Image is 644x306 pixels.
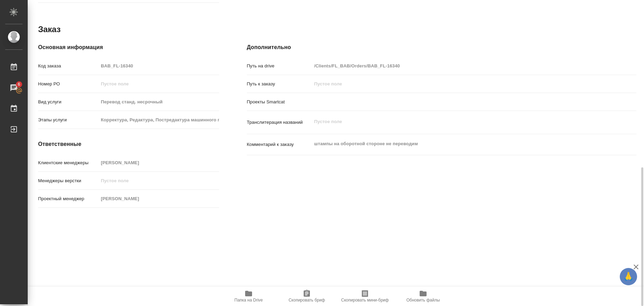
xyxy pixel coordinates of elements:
[312,79,604,89] input: Пустое поле
[220,287,278,306] button: Папка на Drive
[98,176,219,186] input: Пустое поле
[38,177,98,184] p: Менеджеры верстки
[620,268,637,285] button: 🙏
[406,298,440,303] span: Обновить файлы
[38,63,98,69] p: Код заказа
[14,81,24,88] span: 6
[341,298,388,303] span: Скопировать мини-бриф
[38,140,219,148] h4: Ответственные
[247,119,312,126] p: Транслитерация названий
[38,195,98,202] p: Проектный менеджер
[234,298,263,303] span: Папка на Drive
[288,298,325,303] span: Скопировать бриф
[278,287,336,306] button: Скопировать бриф
[98,158,219,168] input: Пустое поле
[394,287,452,306] button: Обновить файлы
[38,24,61,35] h2: Заказ
[98,194,219,204] input: Пустое поле
[38,159,98,166] p: Клиентские менеджеры
[247,43,636,52] h4: Дополнительно
[623,269,634,284] span: 🙏
[247,99,312,105] p: Проекты Smartcat
[38,43,219,52] h4: Основная информация
[247,141,312,148] p: Комментарий к заказу
[98,97,219,107] input: Пустое поле
[312,61,604,71] input: Пустое поле
[336,287,394,306] button: Скопировать мини-бриф
[247,81,312,87] p: Путь к заказу
[38,99,98,105] p: Вид услуги
[98,61,219,71] input: Пустое поле
[38,81,98,87] p: Номер РО
[98,115,219,125] input: Пустое поле
[38,117,98,123] p: Этапы услуги
[312,138,604,150] textarea: штампы на оборотной стороне не переводим
[247,63,312,69] p: Путь на drive
[2,79,26,96] a: 6
[98,79,219,89] input: Пустое поле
